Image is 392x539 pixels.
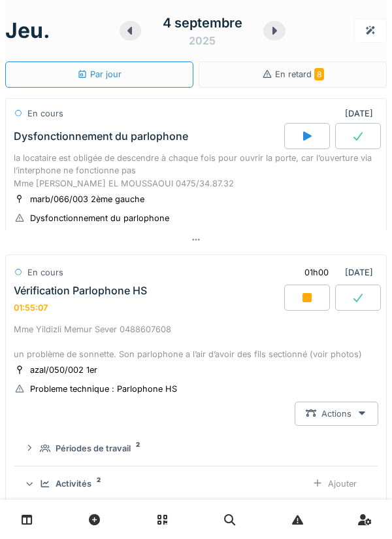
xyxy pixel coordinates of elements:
div: 01h00 [304,266,329,279]
div: En cours [27,266,63,279]
div: En cours [27,107,63,120]
div: azal/050/002 1er [30,364,97,376]
div: Dysfonctionnement du parlophone [14,130,188,143]
div: Ajouter [301,472,368,496]
span: 8 [314,68,324,80]
div: Dysfonctionnement du parlophone [30,212,169,224]
div: Vérification Parlophone HS [14,285,147,297]
div: 01:55:07 [14,302,48,312]
div: Actions [295,402,378,426]
summary: Activités2Ajouter [19,472,373,496]
div: Probleme technique : Parlophone HS [30,383,177,395]
div: 4 septembre [163,13,242,33]
div: la locataire est obligée de descendre à chaque fois pour ouvrir la porte, car l’ouverture via l’i... [14,152,378,190]
div: [DATE] [345,107,378,120]
div: Par jour [77,68,122,80]
div: Périodes de travail [56,442,131,455]
div: Activités [56,478,91,490]
summary: Périodes de travail2 [19,436,373,461]
div: 2025 [189,33,216,48]
div: Mme Yildizli Memur Sever 0488607608 un problème de sonnette. Son parlophone a l’air d’avoir des f... [14,323,378,361]
h1: jeu. [5,18,50,43]
span: En retard [275,69,324,79]
div: [DATE] [293,260,378,285]
div: marb/066/003 2ème gauche [30,193,144,205]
